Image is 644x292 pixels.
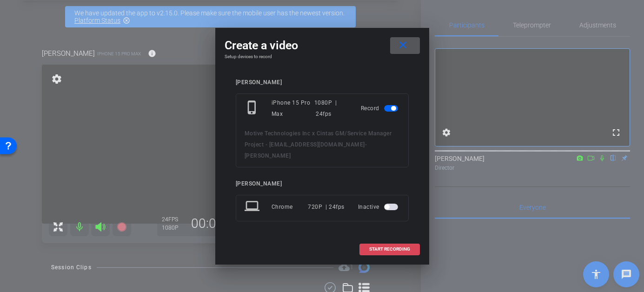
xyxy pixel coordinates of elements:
[272,199,308,215] div: Chrome
[397,40,409,51] mat-icon: close
[314,97,347,119] div: 1080P | 24fps
[365,141,367,148] span: -
[308,199,345,215] div: 720P | 24fps
[369,247,410,252] span: START RECORDING
[236,180,409,187] div: [PERSON_NAME]
[225,37,420,54] div: Create a video
[245,153,291,159] span: [PERSON_NAME]
[358,199,400,215] div: Inactive
[225,54,420,60] h4: Setup devices to record
[245,130,392,148] span: Motive Technologies Inc x Cintas GM/Service Manager Project - [EMAIL_ADDRESS][DOMAIN_NAME]
[272,97,314,119] div: iPhone 15 Pro Max
[245,199,261,215] mat-icon: laptop
[359,244,420,255] button: START RECORDING
[361,97,400,119] div: Record
[236,79,409,86] div: [PERSON_NAME]
[245,100,261,117] mat-icon: phone_iphone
